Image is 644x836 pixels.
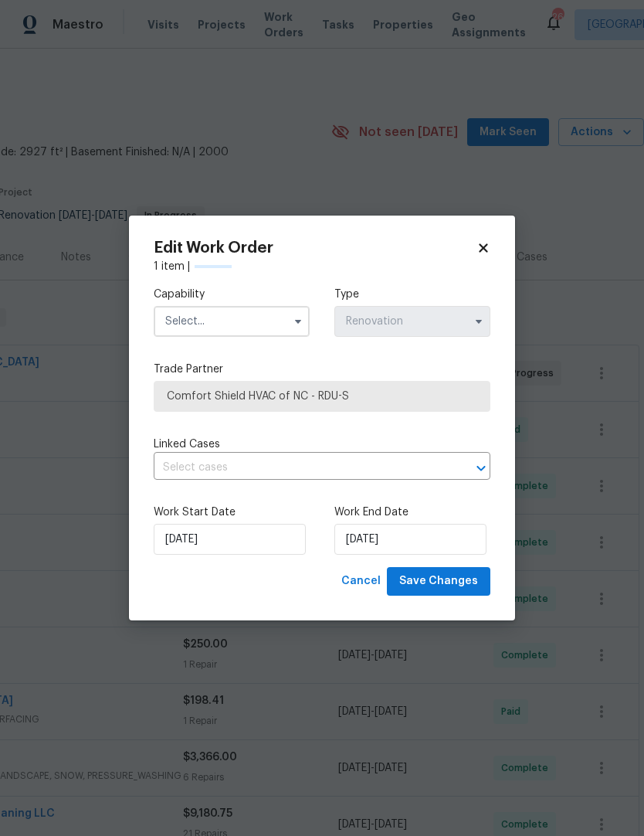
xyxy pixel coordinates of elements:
[167,389,477,404] span: Comfort Shield HVAC of NC - RDU-S
[154,524,306,555] input: M/D/YYYY
[154,505,310,520] label: Work Start Date
[334,524,486,555] input: M/D/YYYY
[469,312,488,331] button: Show options
[154,362,490,377] label: Trade Partner
[154,240,476,256] h2: Edit Work Order
[334,287,490,302] label: Type
[399,572,478,591] span: Save Changes
[334,306,490,337] input: Select...
[154,287,310,302] label: Capability
[341,572,381,591] span: Cancel
[154,306,310,337] input: Select...
[154,456,447,480] input: Select cases
[289,312,307,331] button: Show options
[335,567,387,596] button: Cancel
[154,259,490,274] div: 1 item |
[334,505,490,520] label: Work End Date
[387,567,490,596] button: Save Changes
[470,457,492,479] button: Open
[154,437,220,452] span: Linked Cases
